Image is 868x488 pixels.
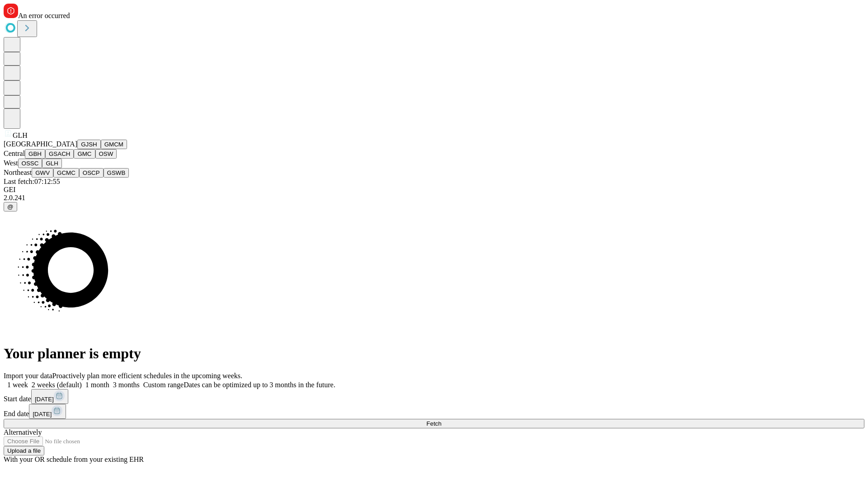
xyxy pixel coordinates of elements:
button: GMCM [101,140,127,149]
button: GSWB [104,168,129,178]
span: @ [7,203,14,210]
button: GLH [42,159,61,168]
span: Last fetch: 07:12:55 [4,178,60,185]
span: 3 months [113,381,140,389]
button: GSACH [45,149,74,159]
button: GMC [74,149,95,159]
span: [GEOGRAPHIC_DATA] [4,140,77,148]
span: Fetch [426,420,441,427]
span: 1 month [85,381,109,389]
span: Import your data [4,372,52,380]
span: Northeast [4,169,32,176]
button: Fetch [4,419,864,428]
button: GWV [32,168,53,178]
div: 2.0.241 [4,194,864,202]
span: Proactively plan more efficient schedules in the upcoming weeks. [52,372,242,380]
button: OSSC [18,159,42,168]
button: [DATE] [29,404,66,419]
span: 1 week [7,381,28,389]
button: Upload a file [4,446,44,455]
h1: Your planner is empty [4,345,864,362]
button: OSW [95,149,117,159]
span: West [4,159,18,167]
span: [DATE] [33,411,52,418]
div: End date [4,404,864,419]
span: Dates can be optimized up to 3 months in the future. [184,381,335,389]
span: With your OR schedule from your existing EHR [4,455,144,463]
button: GBH [25,149,45,159]
span: GLH [13,131,28,139]
button: GCMC [53,168,79,178]
span: An error occurred [18,12,70,19]
div: GEI [4,186,864,194]
span: Alternatively [4,428,42,436]
span: Custom range [143,381,184,389]
span: 2 weeks (default) [32,381,82,389]
button: GJSH [77,140,101,149]
div: Start date [4,389,864,404]
span: Central [4,150,25,157]
button: OSCP [79,168,104,178]
span: [DATE] [35,396,54,403]
button: @ [4,202,17,211]
button: [DATE] [31,389,68,404]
